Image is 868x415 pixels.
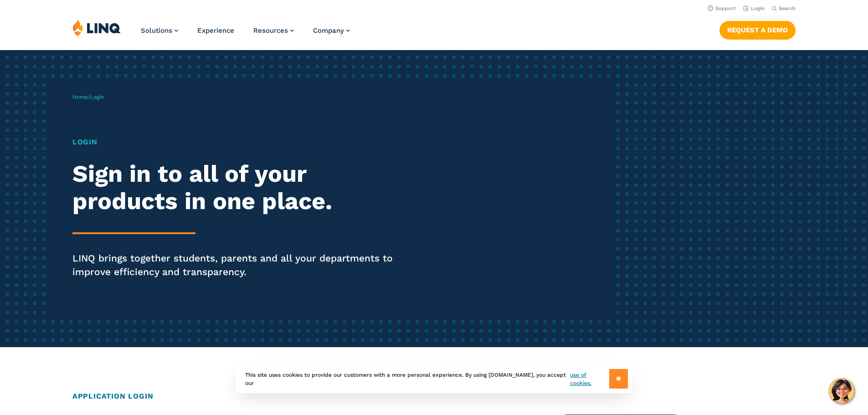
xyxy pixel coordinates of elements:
[708,5,736,11] a: Support
[253,26,294,35] a: Resources
[72,160,407,215] h2: Sign in to all of your products in one place.
[141,26,172,35] span: Solutions
[197,26,234,35] a: Experience
[570,371,609,387] a: use of cookies.
[72,251,407,279] p: LINQ brings together students, parents and all your departments to improve efficiency and transpa...
[72,19,121,36] img: LINQ | K‑12 Software
[236,364,632,393] div: This site uses cookies to provide our customers with a more personal experience. By using [DOMAIN...
[72,94,104,100] span: /
[743,5,765,11] a: Login
[779,5,796,11] span: Search
[141,26,178,35] a: Solutions
[90,94,104,100] span: Login
[253,26,288,35] span: Resources
[719,19,796,39] nav: Button Navigation
[719,21,796,39] a: Request a Demo
[72,137,407,148] h1: Login
[313,26,344,35] span: Company
[772,5,796,12] button: Open Search Bar
[72,94,88,100] a: Home
[829,378,854,404] button: Hello, have a question? Let’s chat.
[313,26,350,35] a: Company
[141,19,350,49] nav: Primary Navigation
